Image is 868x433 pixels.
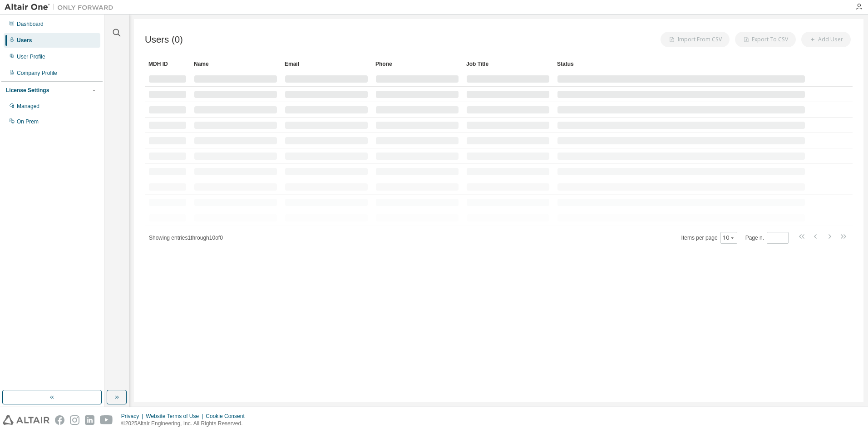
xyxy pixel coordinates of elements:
div: Company Profile [17,69,57,77]
img: altair_logo.svg [3,415,49,425]
div: Website Terms of Use [146,413,206,420]
button: Add User [801,32,851,47]
span: Users (0) [145,34,183,45]
div: License Settings [6,87,49,94]
div: Privacy [121,413,146,420]
img: facebook.svg [55,415,64,425]
button: Import From CSV [661,32,730,47]
img: instagram.svg [70,415,79,425]
span: Page n. [745,232,789,244]
p: © 2025 Altair Engineering, Inc. All Rights Reserved. [121,420,250,428]
button: Export To CSV [735,32,796,47]
div: Job Title [466,57,550,71]
div: Users [17,37,32,44]
div: User Profile [17,53,45,60]
div: Cookie Consent [206,413,250,420]
span: Items per page [681,232,737,244]
button: 10 [723,234,735,241]
img: linkedin.svg [85,415,94,425]
img: Altair One [5,3,118,12]
div: Phone [375,57,459,71]
span: Showing entries 1 through 10 of 0 [149,235,223,241]
div: Dashboard [17,20,44,28]
div: Managed [17,103,39,110]
div: Status [557,57,805,71]
div: Email [285,57,368,71]
div: On Prem [17,118,39,125]
div: Name [194,57,277,71]
div: MDH ID [148,57,187,71]
img: youtube.svg [100,415,113,425]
